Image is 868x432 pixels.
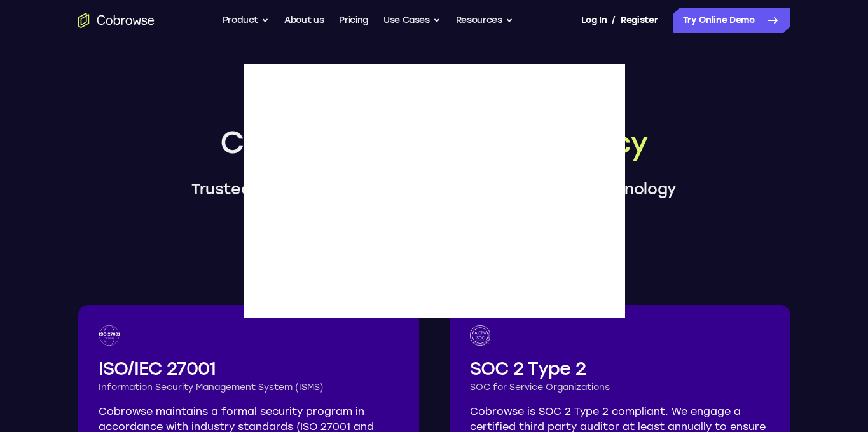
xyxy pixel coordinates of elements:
h2: ISO/IEC 27001 [99,356,399,381]
h2: SOC 2 Type 2 [470,356,770,381]
a: Log In [581,8,607,33]
a: Try Online Demo [673,8,790,33]
button: Use Cases [383,8,441,33]
span: / [612,13,616,28]
a: Register [621,8,658,33]
h3: Information Security Management System (ISMS) [99,381,399,394]
img: blank image [244,64,625,318]
p: Trusted on-premise and cloud hosted co-browsing technology for the world’s leading enterprises [180,178,689,224]
h3: SOC for Service Organizations [470,381,770,394]
span: Security & Privacy [375,124,648,161]
h1: Cobrowse [180,122,689,163]
a: Pricing [339,8,368,33]
img: SOC logo [470,325,490,346]
button: Product [223,8,270,33]
button: Resources [456,8,513,33]
img: ISO 27001 [99,325,121,346]
a: Go to the home page [78,13,155,28]
a: About us [284,8,324,33]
